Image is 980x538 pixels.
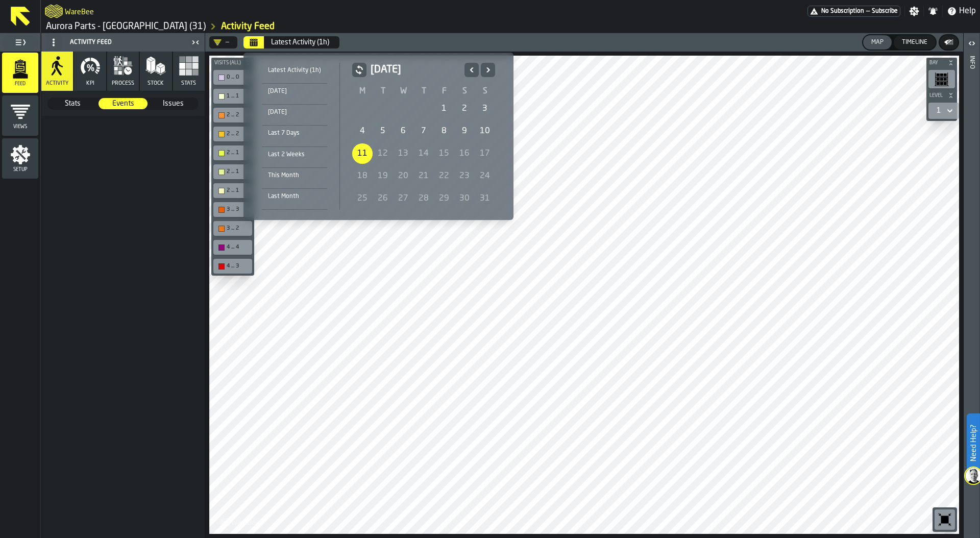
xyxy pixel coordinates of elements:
[475,188,495,209] div: 31
[454,121,475,141] div: 9
[373,188,393,209] div: Tuesday 26 August 2025
[454,99,475,119] div: Saturday 2 August 2025
[352,121,373,141] div: 4
[252,61,505,212] div: Select date range Select date range
[393,143,413,164] div: Wednesday 13 August 2025
[434,166,454,186] div: 22
[434,99,454,119] div: Friday 1 August 2025
[262,86,327,97] div: [DATE]
[393,85,413,97] th: W
[434,166,454,186] div: Friday 22 August 2025
[352,85,495,210] table: August 2025
[352,143,373,164] div: Selected Date: Monday 11 August 2025, Monday 11 August 2025 selected, Last available date
[434,121,454,141] div: Friday 8 August 2025
[262,149,327,160] div: Last 2 Weeks
[262,191,327,202] div: Last Month
[393,143,413,164] div: 13
[371,63,460,77] h2: [DATE]
[352,85,373,97] th: M
[454,121,475,141] div: Saturday 9 August 2025
[454,143,475,164] div: Saturday 16 August 2025
[393,166,413,186] div: 20
[262,65,327,76] div: Latest Activity (1h)
[352,121,373,141] div: Monday 4 August 2025
[475,143,495,164] div: Sunday 17 August 2025
[393,188,413,209] div: Wednesday 27 August 2025
[352,63,366,77] button: button-
[393,188,413,209] div: 27
[413,143,434,164] div: 14
[373,143,393,164] div: Tuesday 12 August 2025
[413,166,434,186] div: 21
[262,107,327,118] div: [DATE]
[475,85,495,97] th: S
[352,63,495,210] div: August 2025
[454,99,475,119] div: 2
[373,143,393,164] div: 12
[413,188,434,209] div: 28
[373,188,393,209] div: 26
[352,188,373,209] div: 25
[475,121,495,141] div: 10
[352,166,373,186] div: 18
[454,166,475,186] div: Saturday 23 August 2025
[393,166,413,186] div: Wednesday 20 August 2025
[352,166,373,186] div: Monday 18 August 2025
[434,85,454,97] th: F
[434,143,454,164] div: Today, Friday 15 August 2025
[475,188,495,209] div: Sunday 31 August 2025
[475,99,495,119] div: 3
[454,143,475,164] div: 16
[413,85,434,97] th: T
[968,414,979,472] label: Need Help?
[262,170,327,181] div: This Month
[475,99,495,119] div: Sunday 3 August 2025
[373,121,393,141] div: 5
[393,121,413,141] div: Wednesday 6 August 2025
[475,121,495,141] div: Sunday 10 August 2025
[475,166,495,186] div: 24
[373,121,393,141] div: Tuesday 5 August 2025
[434,121,454,141] div: 8
[434,188,454,209] div: Friday 29 August 2025
[475,166,495,186] div: Sunday 24 August 2025
[454,85,475,97] th: S
[352,143,373,164] div: 11
[475,143,495,164] div: 17
[434,99,454,119] div: 1
[413,121,434,141] div: 7
[464,63,479,77] button: Previous
[434,143,454,164] div: 15
[454,188,475,209] div: 30
[413,143,434,164] div: Thursday 14 August 2025
[373,85,393,97] th: T
[481,63,495,77] button: Next
[454,188,475,209] div: Saturday 30 August 2025
[373,166,393,186] div: 19
[393,121,413,141] div: 6
[413,166,434,186] div: Thursday 21 August 2025
[413,121,434,141] div: Thursday 7 August 2025
[262,128,327,139] div: Last 7 Days
[454,166,475,186] div: 23
[413,188,434,209] div: Thursday 28 August 2025
[373,166,393,186] div: Tuesday 19 August 2025
[352,188,373,209] div: Monday 25 August 2025
[434,188,454,209] div: 29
